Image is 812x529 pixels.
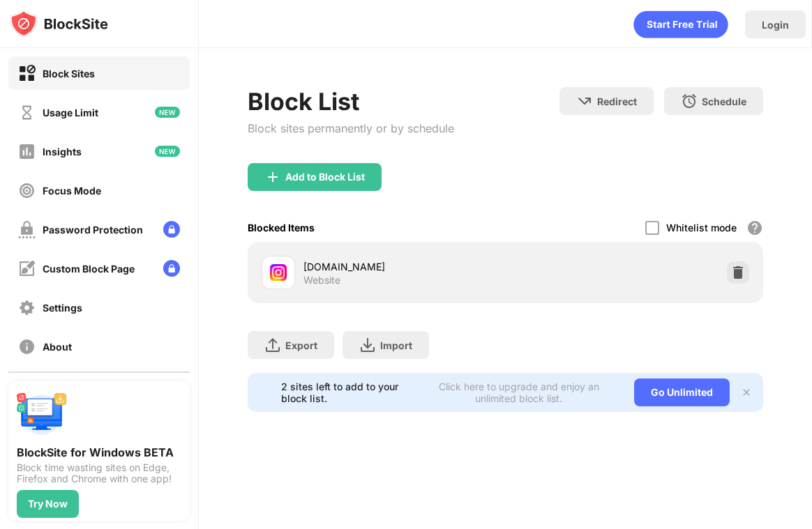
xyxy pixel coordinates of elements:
img: time-usage-off.svg [18,104,36,121]
img: x-button.svg [741,387,752,398]
div: Login [762,19,789,31]
div: Click here to upgrade and enjoy an unlimited block list. [420,381,617,404]
img: push-desktop.svg [17,390,67,440]
div: Import [380,339,412,351]
div: Block Sites [43,68,95,79]
img: logo-blocksite.svg [10,10,108,38]
img: favicons [270,264,287,281]
img: settings-off.svg [18,299,36,316]
img: new-icon.svg [155,107,180,118]
div: Custom Block Page [43,263,135,275]
img: new-icon.svg [155,146,180,157]
img: lock-menu.svg [163,260,180,277]
div: Go Unlimited [634,378,730,406]
img: insights-off.svg [18,143,36,160]
div: Usage Limit [43,107,98,118]
div: Website [303,274,340,286]
div: Block List [248,87,454,116]
img: focus-off.svg [18,182,36,199]
div: Focus Mode [43,185,101,197]
img: password-protection-off.svg [18,221,36,238]
div: Block sites permanently or by schedule [248,121,454,135]
div: Redirect [597,95,637,107]
div: Export [285,339,317,351]
div: Settings [43,302,82,314]
div: 2 sites left to add to your block list. [281,381,412,404]
div: Whitelist mode [666,222,737,233]
img: lock-menu.svg [163,221,180,238]
div: Password Protection [43,224,143,236]
div: About [43,341,72,353]
div: Add to Block List [285,171,365,183]
div: Insights [43,146,82,158]
img: customize-block-page-off.svg [18,260,36,277]
div: animation [633,10,728,38]
div: [DOMAIN_NAME] [303,259,506,274]
div: Schedule [702,95,746,107]
div: BlockSite for Windows BETA [17,445,181,459]
div: Try Now [28,498,68,509]
img: block-on.svg [18,65,36,82]
img: about-off.svg [18,338,36,355]
div: Block time wasting sites on Edge, Firefox and Chrome with one app! [17,462,181,484]
div: Blocked Items [248,222,315,233]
